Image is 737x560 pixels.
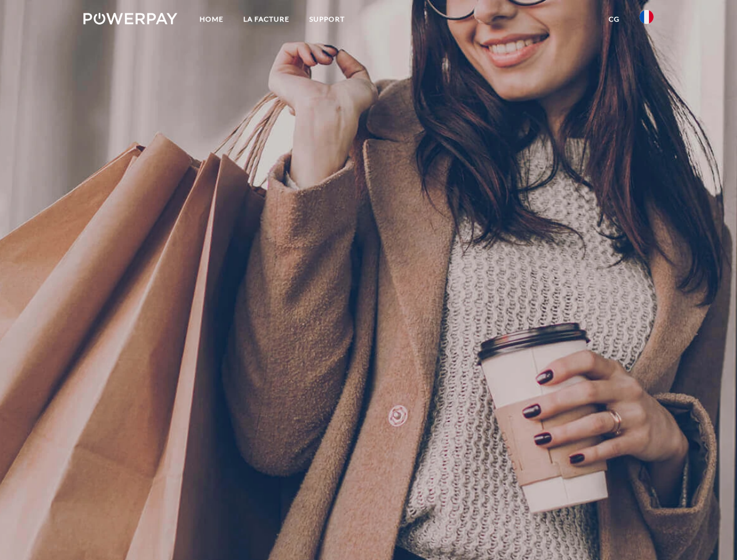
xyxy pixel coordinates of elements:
[190,9,233,30] a: Home
[640,10,654,24] img: fr
[233,9,299,30] a: LA FACTURE
[83,13,177,24] img: logo-powerpay-white.svg
[299,9,355,30] a: Support
[599,9,630,30] a: CG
